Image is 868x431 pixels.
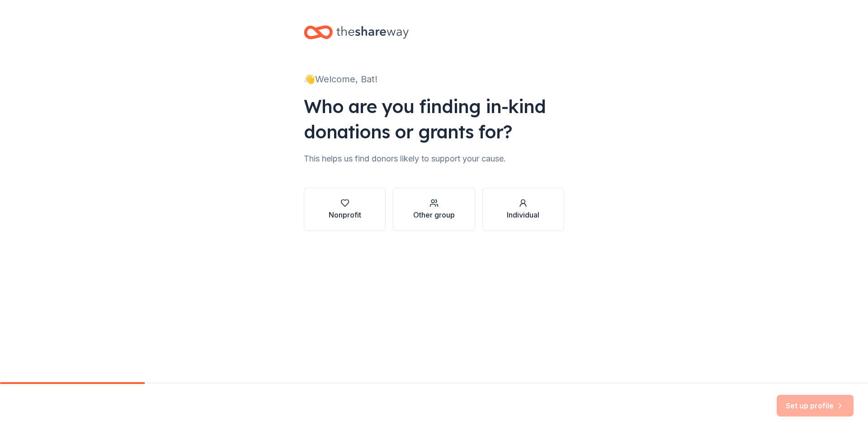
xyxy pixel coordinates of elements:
[507,209,539,220] div: Individual
[482,188,564,231] button: Individual
[304,94,564,144] div: Who are you finding in-kind donations or grants for?
[393,188,475,231] button: Other group
[329,209,361,220] div: Nonprofit
[304,152,564,166] div: This helps us find donors likely to support your cause.
[413,209,455,220] div: Other group
[304,188,386,231] button: Nonprofit
[304,72,564,86] div: 👋 Welcome, Bat!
